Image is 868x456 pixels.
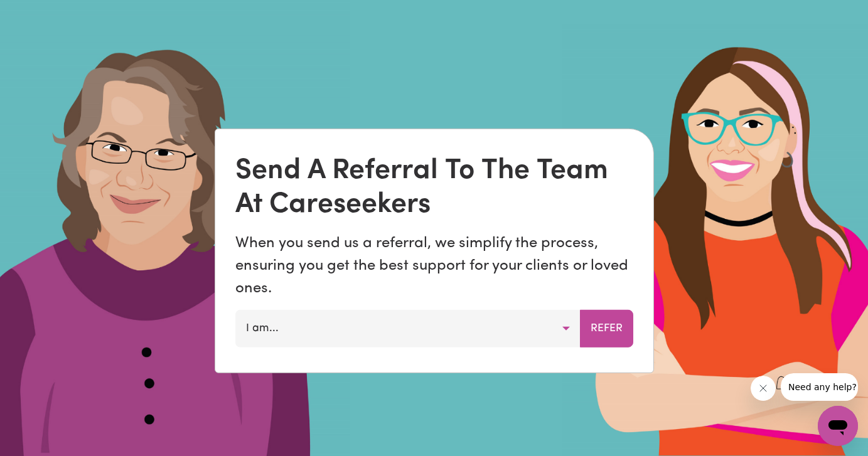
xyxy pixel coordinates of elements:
[580,310,633,347] button: Refer
[235,154,633,222] div: Send A Referral To The Team At Careseekers
[781,373,858,401] iframe: Message from company
[235,310,581,347] button: I am...
[818,406,858,446] iframe: Button to launch messaging window
[235,232,633,300] p: When you send us a referral, we simplify the process, ensuring you get the best support for your ...
[751,376,776,401] iframe: Close message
